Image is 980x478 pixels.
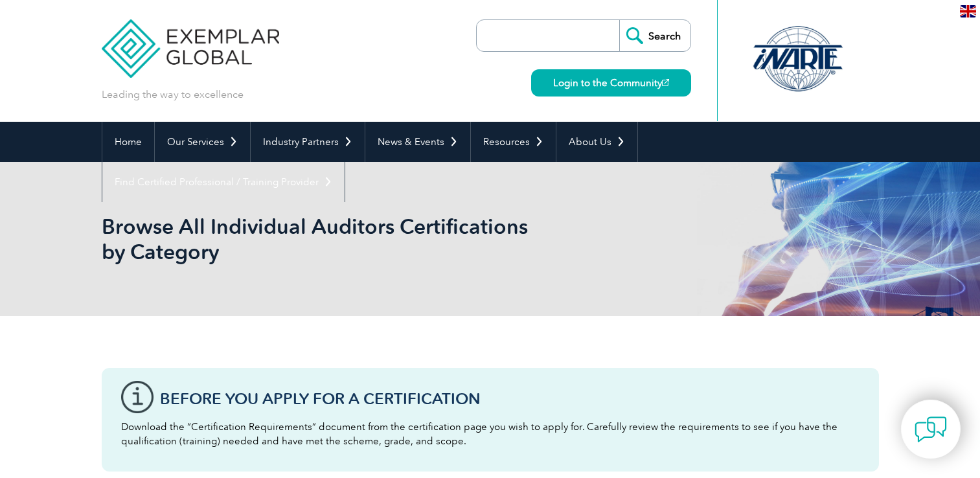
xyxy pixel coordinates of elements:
a: Login to the Community [531,69,691,97]
input: Search [619,20,690,51]
a: News & Events [365,122,470,162]
img: en [960,5,976,17]
img: contact-chat.png [915,413,947,446]
a: Industry Partners [251,122,365,162]
a: Our Services [155,122,250,162]
h3: Before You Apply For a Certification [160,391,860,407]
p: Download the “Certification Requirements” document from the certification page you wish to apply ... [121,420,860,448]
p: Leading the way to excellence [102,87,244,102]
a: Resources [471,122,556,162]
img: open_square.png [662,79,669,86]
a: Find Certified Professional / Training Provider [102,162,345,202]
a: About Us [556,122,637,162]
h1: Browse All Individual Auditors Certifications by Category [102,214,599,264]
a: Home [102,122,154,162]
